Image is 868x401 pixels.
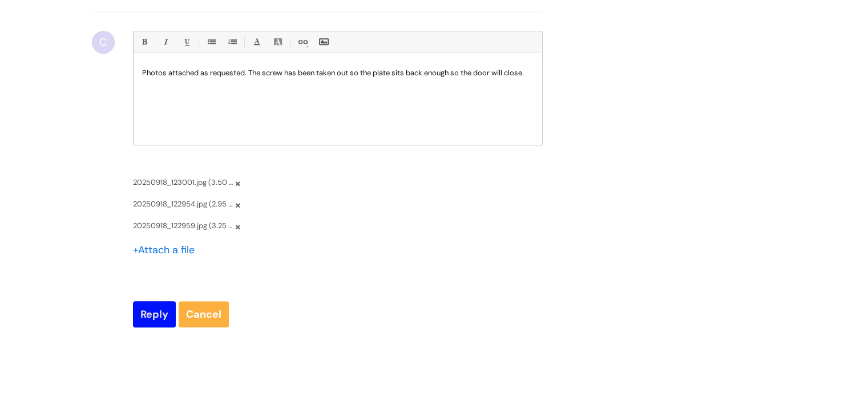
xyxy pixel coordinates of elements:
a: Underline(Ctrl-U) [179,35,193,49]
a: • Unordered List (Ctrl-Shift-7) [204,35,218,49]
div: Attach a file [133,241,201,259]
a: Font Color [249,35,264,49]
a: Italic (Ctrl-I) [158,35,172,49]
a: Cancel [179,301,229,327]
a: Bold (Ctrl-B) [137,35,151,49]
input: Reply [133,301,176,327]
p: Photos attached as requested. The screw has been taken out so the plate sits back enough so the d... [142,68,534,78]
a: Back Color [271,35,285,49]
span: 20250918_123001.jpg (3.50 MB ) - [133,176,233,189]
span: 20250918_122954.jpg (2.95 MB ) - [133,197,233,210]
span: 20250918_122959.jpg (3.25 MB ) - [133,219,233,232]
a: 1. Ordered List (Ctrl-Shift-8) [225,35,239,49]
a: Link [295,35,309,49]
div: C [92,31,115,54]
a: Insert Image... [316,35,330,49]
